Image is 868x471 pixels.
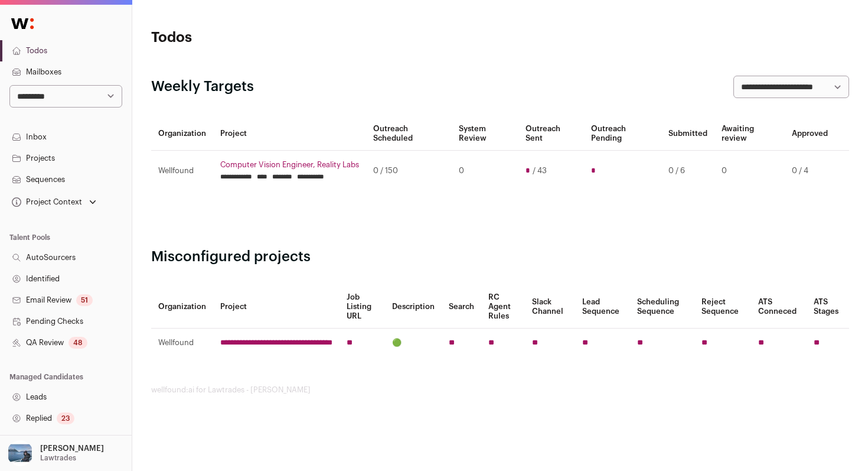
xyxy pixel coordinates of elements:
td: Wellfound [151,329,213,358]
th: Project [213,117,366,151]
th: Outreach Scheduled [366,117,452,151]
th: ATS Stages [807,285,849,329]
th: Awaiting review [714,117,785,151]
img: Wellfound [5,12,40,35]
th: Search [442,285,481,329]
button: Open dropdown [5,440,106,466]
div: 23 [57,412,74,424]
th: Slack Channel [525,285,575,329]
div: 51 [76,294,93,306]
th: Project [213,285,340,329]
p: [PERSON_NAME] [40,444,104,453]
th: Reject Sequence [694,285,751,329]
td: 0 [714,151,785,191]
th: Outreach Pending [584,117,661,151]
th: System Review [452,117,519,151]
h2: Weekly Targets [151,77,254,96]
th: Organization [151,117,213,151]
th: Submitted [661,117,714,151]
th: ATS Conneced [751,285,807,329]
td: Wellfound [151,151,213,191]
p: Lawtrades [40,453,76,463]
th: Approved [785,117,835,151]
th: RC Agent Rules [481,285,525,329]
td: 0 / 4 [785,151,835,191]
td: 0 / 6 [661,151,714,191]
th: Scheduling Sequence [630,285,694,329]
button: Open dropdown [9,194,99,210]
img: 17109629-medium_jpg [7,440,33,466]
span: / 43 [533,166,547,176]
th: Description [385,285,442,329]
h2: Misconfigured projects [151,248,849,267]
td: 0 / 150 [366,151,452,191]
th: Job Listing URL [340,285,385,329]
div: 48 [68,337,87,349]
h1: Todos [151,28,384,47]
th: Outreach Sent [518,117,584,151]
th: Lead Sequence [575,285,631,329]
td: 0 [452,151,519,191]
th: Organization [151,285,213,329]
footer: wellfound:ai for Lawtrades - [PERSON_NAME] [151,385,849,395]
a: Computer Vision Engineer, Reality Labs [220,160,359,170]
td: 🟢 [385,329,442,358]
div: Project Context [9,197,82,207]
